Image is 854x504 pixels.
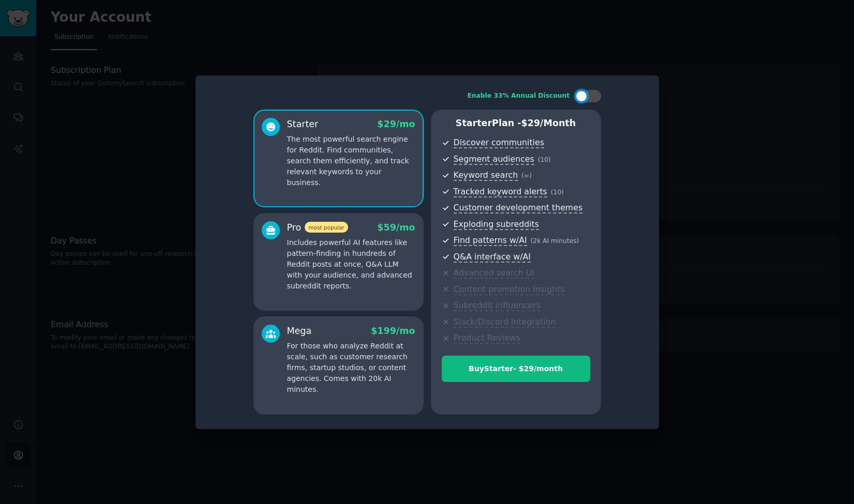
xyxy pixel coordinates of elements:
[305,222,348,233] span: most popular
[454,203,583,213] span: Customer development themes
[454,252,531,263] span: Q&A interface w/AI
[287,221,348,234] div: Pro
[287,134,415,188] p: The most powerful search engine for Reddit. Find communities, search them efficiently, and track ...
[454,317,556,328] span: Slack/Discord integration
[377,119,415,129] span: $ 29 /mo
[454,333,520,344] span: Product Reviews
[538,156,551,163] span: ( 10 )
[442,117,590,130] p: Starter Plan -
[454,187,547,197] span: Tracked keyword alerts
[454,284,565,295] span: Content promotion insights
[531,237,579,245] span: ( 2k AI minutes )
[454,268,534,279] span: Advanced search UI
[468,91,570,101] div: Enable 33% Annual Discount
[287,237,415,292] p: Includes powerful AI features like pattern-finding in hundreds of Reddit posts at once, Q&A LLM w...
[442,356,590,382] button: BuyStarter- $29/month
[521,118,576,128] span: $ 29 /month
[454,138,544,148] span: Discover communities
[371,326,415,336] span: $ 199 /mo
[521,172,532,179] span: ( ∞ )
[454,235,527,246] span: Find patterns w/AI
[287,325,312,338] div: Mega
[454,300,541,311] span: Subreddit influencers
[454,219,539,230] span: Exploding subreddits
[287,341,415,395] p: For those who analyze Reddit at scale, such as customer research firms, startup studios, or conte...
[287,118,319,131] div: Starter
[454,170,518,181] span: Keyword search
[551,189,564,196] span: ( 10 )
[377,222,415,233] span: $ 59 /mo
[442,363,590,374] div: Buy Starter - $ 29 /month
[454,154,534,165] span: Segment audiences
